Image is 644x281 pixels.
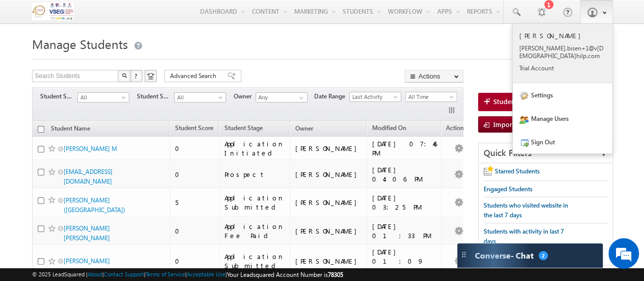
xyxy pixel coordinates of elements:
div: [DATE] 04:06 PM [372,165,437,184]
a: [PERSON_NAME] M [64,145,117,152]
span: Student Stage [225,124,263,132]
p: [PERSON_NAME] [519,31,606,40]
a: All [174,92,226,103]
span: All [78,93,126,102]
img: carter-drag [460,250,468,259]
span: Owner [234,92,256,101]
a: Settings [513,83,612,107]
span: Student Enquiry [493,97,543,106]
span: Your Leadsquared Account Number is [227,271,343,278]
div: Application Submitted [225,252,285,270]
div: [PERSON_NAME] [295,170,362,179]
span: Owner [295,124,313,132]
a: Sign Out [513,130,612,154]
div: 0 [175,144,214,153]
a: About [88,271,102,277]
img: Search [122,73,127,78]
div: 5 [175,198,214,207]
a: All [77,92,129,103]
span: Students with activity in last 7 days [484,227,564,245]
span: 78305 [328,271,343,278]
div: Application Fee Paid [225,222,285,240]
span: Date Range [314,92,349,101]
div: 0 [175,226,214,236]
span: Import Student [493,120,541,129]
a: Modified On [367,122,411,136]
span: Student Stage [40,92,77,101]
a: Student Enquiry [478,93,612,111]
a: Student Stage [219,122,268,136]
div: [DATE] 01:33 PM [372,222,437,240]
span: ? [134,71,139,80]
div: [DATE] 03:25 PM [372,193,437,212]
a: [PERSON_NAME] ([GEOGRAPHIC_DATA]) [64,196,125,214]
button: Actions [405,70,463,83]
div: Application Initiated [225,139,285,158]
input: Check all records [38,126,44,133]
span: 2 [539,251,548,260]
span: © 2025 LeadSquared | | | | | [32,270,343,279]
a: Show All Items [294,93,306,103]
a: Student Name [46,123,95,136]
p: [PERSON_NAME] .bise n+1@v [DEMOGRAPHIC_DATA] hilp. com [519,44,606,60]
div: [DATE] 01:09 PM [372,247,437,275]
a: [PERSON_NAME] [64,257,110,265]
span: Starred Students [495,167,540,175]
div: 0 [175,257,214,266]
div: Quick Filters [479,143,612,163]
a: Student Score [170,122,218,136]
img: Custom Logo [32,3,74,20]
div: 0 [175,170,214,179]
span: Manage Students [32,36,128,52]
span: Advanced Search [170,71,219,81]
span: Engaged Students [484,185,533,193]
div: [DATE] 07:46 PM [372,139,437,158]
span: Last Activity [350,92,398,101]
a: [PERSON_NAME] [PERSON_NAME] [64,224,110,242]
div: [PERSON_NAME] [295,226,362,236]
span: All [175,93,223,102]
span: Actions [441,122,466,136]
a: Terms of Service [146,271,185,277]
button: ? [130,70,143,82]
div: [PERSON_NAME] [295,144,362,153]
span: Student Score [175,124,213,132]
a: Last Activity [349,92,401,102]
span: All Time [406,92,454,101]
a: [EMAIL_ADDRESS][DOMAIN_NAME] [64,168,113,185]
span: Student Source [137,92,174,101]
a: Contact Support [104,271,144,277]
a: Acceptable Use [187,271,226,277]
div: Application Submitted [225,193,285,212]
a: Manage Users [513,107,612,130]
div: [PERSON_NAME] [295,198,362,207]
p: Trial Accou nt [519,64,606,72]
div: Prospect [225,170,285,179]
span: Students who visited website in the last 7 days [484,201,568,219]
span: Modified On [372,124,406,132]
input: Type to Search [256,92,307,103]
a: All Time [405,92,457,102]
div: [PERSON_NAME] [295,257,362,266]
a: [PERSON_NAME] [PERSON_NAME].bisen+1@v[DEMOGRAPHIC_DATA]hilp.com Trial Account [513,24,612,83]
